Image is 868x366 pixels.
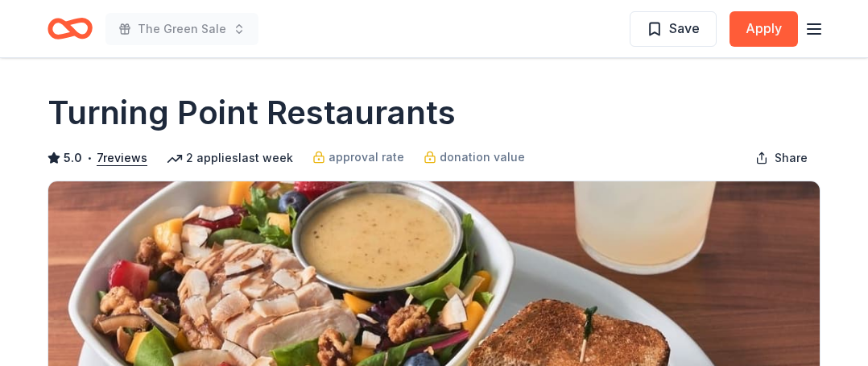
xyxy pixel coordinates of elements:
span: 5.0 [64,148,82,168]
h1: Turning Point Restaurants [48,90,456,135]
button: The Green Sale [105,13,258,45]
span: approval rate [329,148,404,167]
a: approval rate [312,148,404,167]
span: donation value [440,148,525,167]
span: Share [775,148,808,168]
button: Share [742,142,820,174]
div: 2 applies last week [167,148,293,168]
button: Save [630,11,717,47]
a: donation value [424,148,525,167]
span: The Green Sale [138,19,226,39]
span: • [87,152,93,164]
button: Apply [730,11,798,47]
button: 7reviews [97,148,147,168]
span: Save [669,18,700,39]
a: Home [48,10,93,48]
